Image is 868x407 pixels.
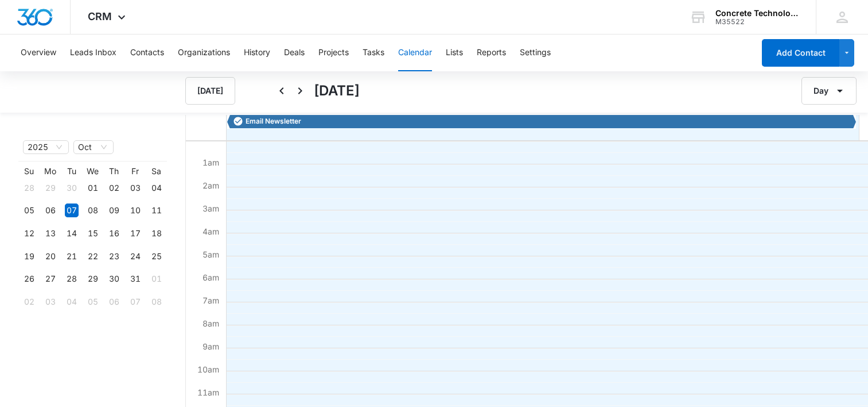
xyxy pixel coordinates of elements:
[185,77,235,105] button: [DATE]
[200,158,222,167] span: 1am
[22,226,36,240] div: 12
[61,268,82,291] td: 2025-10-28
[86,249,100,263] div: 22
[715,18,799,26] div: account id
[40,166,61,176] th: Mo
[22,272,36,286] div: 26
[65,226,79,240] div: 14
[65,249,79,263] div: 21
[22,295,36,309] div: 02
[520,34,551,71] button: Settings
[44,272,57,286] div: 27
[44,249,57,263] div: 20
[150,272,164,286] div: 01
[477,34,506,71] button: Reports
[103,268,124,291] td: 2025-10-30
[103,199,124,222] td: 2025-10-09
[103,176,124,199] td: 2025-10-02
[18,176,40,199] td: 2025-09-28
[107,226,121,240] div: 16
[124,290,146,313] td: 2025-11-07
[61,222,82,245] td: 2025-10-14
[18,268,40,291] td: 2025-10-26
[86,203,100,217] div: 08
[146,268,167,291] td: 2025-11-01
[244,34,270,71] button: History
[107,295,121,309] div: 06
[61,290,82,313] td: 2025-11-04
[314,80,360,101] h1: [DATE]
[22,249,36,263] div: 19
[40,199,61,222] td: 2025-10-06
[146,245,167,268] td: 2025-10-25
[129,203,142,217] div: 10
[194,387,222,397] span: 11am
[146,166,167,176] th: Sa
[18,290,40,313] td: 2025-11-02
[801,77,857,105] button: Day
[124,245,146,268] td: 2025-10-24
[22,181,36,195] div: 28
[107,272,121,286] div: 30
[21,34,56,71] button: Overview
[44,295,57,309] div: 03
[284,34,305,71] button: Deals
[129,249,142,263] div: 24
[124,176,146,199] td: 2025-10-03
[103,166,124,176] th: Th
[82,268,103,291] td: 2025-10-29
[150,203,164,217] div: 11
[40,245,61,268] td: 2025-10-20
[194,364,222,374] span: 10am
[40,222,61,245] td: 2025-10-13
[146,290,167,313] td: 2025-11-08
[18,222,40,245] td: 2025-10-12
[82,222,103,245] td: 2025-10-15
[82,166,103,176] th: We
[146,176,167,199] td: 2025-10-04
[18,245,40,268] td: 2025-10-19
[178,34,230,71] button: Organizations
[273,82,291,100] button: Back
[78,141,109,153] span: Oct
[107,181,121,195] div: 02
[103,245,124,268] td: 2025-10-23
[61,176,82,199] td: 2025-09-30
[65,272,79,286] div: 28
[200,341,222,351] span: 9am
[762,39,839,67] button: Add Contact
[44,181,57,195] div: 29
[230,116,853,126] div: Email Newsletter
[715,9,799,18] div: account name
[70,34,116,71] button: Leads Inbox
[200,249,222,259] span: 5am
[150,295,164,309] div: 08
[150,249,164,263] div: 25
[146,222,167,245] td: 2025-10-18
[40,290,61,313] td: 2025-11-03
[82,176,103,199] td: 2025-10-01
[200,295,222,305] span: 7am
[44,226,57,240] div: 13
[200,203,222,213] span: 3am
[124,268,146,291] td: 2025-10-31
[200,226,222,236] span: 4am
[86,226,100,240] div: 15
[86,181,100,195] div: 01
[200,318,222,328] span: 8am
[129,272,142,286] div: 31
[44,203,57,217] div: 06
[82,199,103,222] td: 2025-10-08
[40,268,61,291] td: 2025-10-27
[446,34,463,71] button: Lists
[291,82,309,100] button: Next
[86,295,100,309] div: 05
[124,166,146,176] th: Fr
[129,226,142,240] div: 17
[61,199,82,222] td: 2025-10-07
[28,141,64,153] span: 2025
[318,34,349,71] button: Projects
[82,290,103,313] td: 2025-11-05
[130,34,164,71] button: Contacts
[65,203,79,217] div: 07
